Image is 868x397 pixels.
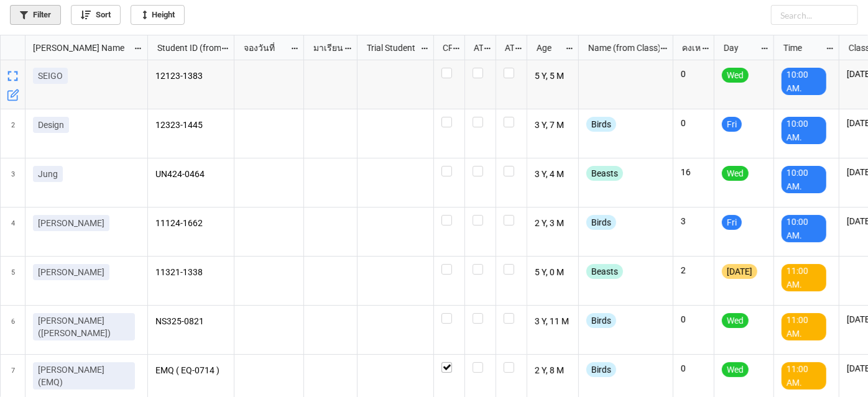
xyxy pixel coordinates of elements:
[71,5,121,25] a: Sort
[38,363,130,388] p: [PERSON_NAME] (EMQ)
[1,35,148,60] div: grid
[38,217,104,229] p: [PERSON_NAME]
[38,266,104,278] p: [PERSON_NAME]
[11,109,15,158] span: 2
[155,117,227,134] p: 12323-1445
[155,215,227,232] p: 11124-1662
[529,41,566,55] div: Age
[675,41,701,55] div: คงเหลือ (from Nick Name)
[535,166,571,183] p: 3 Y, 4 M
[11,158,15,207] span: 3
[782,117,826,144] div: 10:00 AM.
[131,5,185,25] a: Height
[10,5,61,25] a: Filter
[38,168,58,180] p: Jung
[586,117,616,132] div: Birds
[359,41,420,55] div: Trial Student
[681,215,706,227] p: 3
[25,41,134,55] div: [PERSON_NAME] Name
[782,215,826,242] div: 10:00 AM.
[722,313,749,328] div: Wed
[782,68,826,95] div: 10:00 AM.
[586,215,616,230] div: Birds
[38,314,130,339] p: [PERSON_NAME] ([PERSON_NAME])
[722,117,742,132] div: Fri
[535,68,571,85] p: 5 Y, 5 M
[155,68,227,85] p: 12123-1383
[155,362,227,380] p: EMQ ( EQ-0714 )
[236,41,290,55] div: จองวันที่
[782,166,826,193] div: 10:00 AM.
[681,264,706,276] p: 2
[722,264,757,279] div: [DATE]
[155,166,227,183] p: UN424-0464
[586,166,623,181] div: Beasts
[681,362,706,375] p: 0
[722,215,742,230] div: Fri
[11,306,15,354] span: 6
[716,41,760,55] div: Day
[535,215,571,232] p: 2 Y, 3 M
[155,264,227,281] p: 11321-1338
[11,208,15,256] span: 4
[681,68,706,80] p: 0
[306,41,344,55] div: มาเรียน
[681,313,706,326] p: 0
[535,117,571,134] p: 3 Y, 7 M
[535,264,571,281] p: 5 Y, 0 M
[681,117,706,129] p: 0
[722,166,749,181] div: Wed
[435,41,453,55] div: CF
[155,313,227,331] p: NS325-0821
[11,257,15,305] span: 5
[782,313,826,340] div: 11:00 AM.
[150,41,221,55] div: Student ID (from [PERSON_NAME] Name)
[535,362,571,380] p: 2 Y, 8 M
[771,5,858,25] input: Search...
[722,362,749,377] div: Wed
[38,70,63,82] p: SEIGO
[782,264,826,291] div: 11:00 AM.
[497,41,515,55] div: ATK
[581,41,659,55] div: Name (from Class)
[722,68,749,83] div: Wed
[38,119,64,131] p: Design
[586,362,616,377] div: Birds
[586,264,623,279] div: Beasts
[466,41,484,55] div: ATT
[586,313,616,328] div: Birds
[776,41,826,55] div: Time
[535,313,571,331] p: 3 Y, 11 M
[681,166,706,178] p: 16
[782,362,826,390] div: 11:00 AM.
